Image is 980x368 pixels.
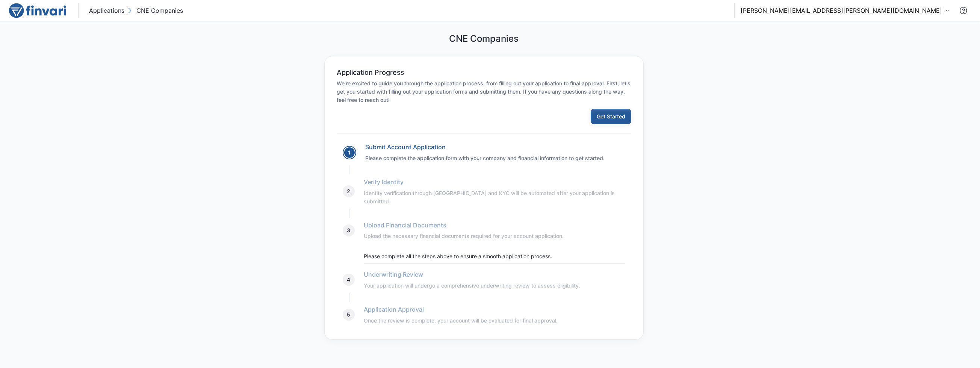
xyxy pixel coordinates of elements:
[343,274,355,286] div: 4
[449,33,519,44] h5: CNE Companies
[136,6,183,15] p: CNE Companies
[365,154,625,162] h6: Please complete the application form with your company and financial information to get started.
[337,68,404,77] h6: Application Progress
[343,309,355,321] div: 5
[956,3,971,18] button: Contact Support
[364,252,625,260] p: Please complete all the steps above to ensure a smooth application process.
[337,79,631,104] h6: We're excited to guide you through the application process, from filling out your application to ...
[126,5,185,17] button: CNE Companies
[89,6,124,15] p: Applications
[343,224,355,236] div: 3
[343,185,355,197] div: 2
[741,6,950,15] button: [PERSON_NAME][EMAIL_ADDRESS][PERSON_NAME][DOMAIN_NAME]
[591,109,631,124] button: Get Started
[9,3,66,18] img: logo
[88,5,126,17] button: Applications
[741,6,942,15] p: [PERSON_NAME][EMAIL_ADDRESS][PERSON_NAME][DOMAIN_NAME]
[365,143,446,151] a: Submit Account Application
[343,147,355,159] div: 1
